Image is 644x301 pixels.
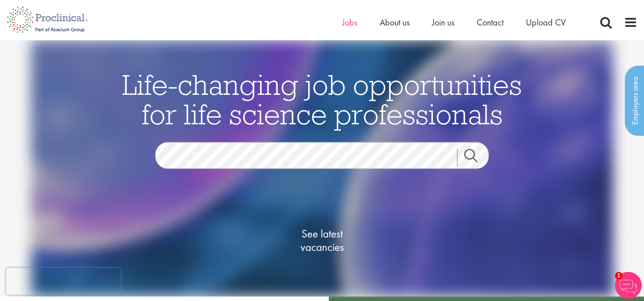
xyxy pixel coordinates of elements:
iframe: reCAPTCHA [6,268,121,295]
span: 1 [615,272,623,280]
a: About us [380,17,410,28]
a: Join us [432,17,454,28]
a: Contact [477,17,504,28]
img: candidate home [31,40,613,297]
span: See latest vacancies [277,227,367,254]
a: See latestvacancies [277,191,367,290]
a: Jobs [342,17,357,28]
span: Life-changing job opportunities for life science professionals [122,67,522,132]
img: Chatbot [615,272,642,299]
a: Job search submit button [457,149,496,167]
a: Upload CV [526,17,566,28]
